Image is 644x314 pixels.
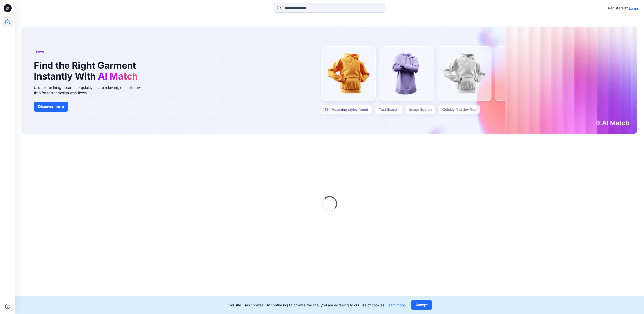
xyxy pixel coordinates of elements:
[411,300,432,310] button: Accept
[608,5,628,11] p: Registered?
[34,102,68,112] button: Discover more
[629,6,638,11] p: Login
[34,60,140,82] h1: Find the Right Garment Instantly With
[228,302,405,308] p: This site uses cookies. By continuing to browse the site, you are agreeing to our use of cookies.
[34,85,148,95] div: Use text or image search to quickly locate relevant, editable .bw files for faster design workflows.
[36,49,44,55] span: New
[98,71,138,82] span: AI Match
[386,303,405,307] a: Learn more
